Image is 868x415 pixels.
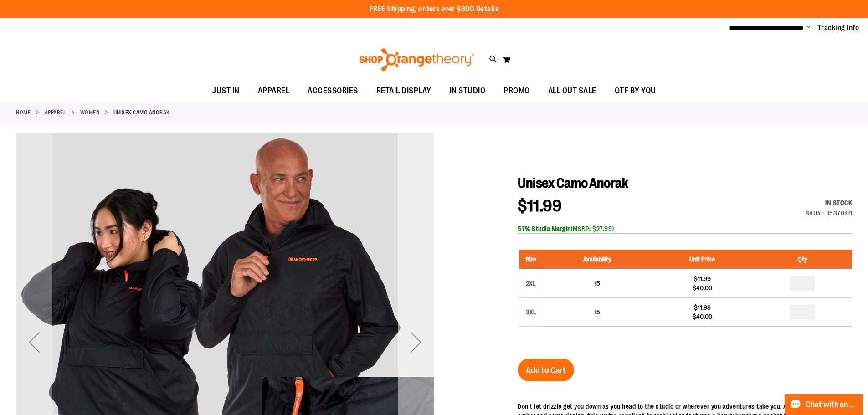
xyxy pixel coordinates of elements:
button: Add to Cart [518,359,574,381]
div: In stock [806,198,853,207]
div: $11.99 [656,274,748,283]
span: Add to Cart [526,365,566,375]
span: OTF BY YOU [615,81,656,101]
th: Unit Price [651,250,753,269]
b: 57% Studio Margin [518,225,571,232]
span: ACCESSORIES [308,81,358,101]
th: Qty [753,250,852,269]
div: 1537040 [827,209,853,218]
div: 2XL [524,277,538,290]
th: Size [519,250,543,269]
div: $11.99 [656,303,748,312]
span: IN STUDIO [450,81,486,101]
a: Details [476,5,499,13]
span: Unisex Camo Anorak [518,175,628,191]
button: Chat with an Expert [785,394,863,415]
span: 15 [594,308,600,316]
span: APPAREL [258,81,290,101]
strong: SKU [806,210,823,217]
a: Tracking Info [817,23,859,33]
img: Shop Orangetheory [358,48,476,71]
div: (MSRP: $27.99) [518,224,852,233]
span: Chat with an Expert [806,400,857,409]
a: APPAREL [45,108,67,117]
span: ALL OUT SALE [548,81,596,101]
span: JUST IN [212,81,240,101]
span: RETAIL DISPLAY [376,81,431,101]
div: $40.00 [656,312,748,321]
a: WOMEN [80,108,100,117]
span: 15 [594,280,600,287]
button: Account menu [806,23,811,32]
th: Availability [543,250,652,269]
div: $40.00 [656,283,748,292]
span: $11.99 [518,197,561,215]
span: PROMO [503,81,530,101]
a: Home [16,108,31,117]
strong: Unisex Camo Anorak [113,108,169,117]
div: Availability [806,198,853,207]
div: 3XL [524,305,538,319]
p: FREE Shipping, orders over $600. [370,4,499,15]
